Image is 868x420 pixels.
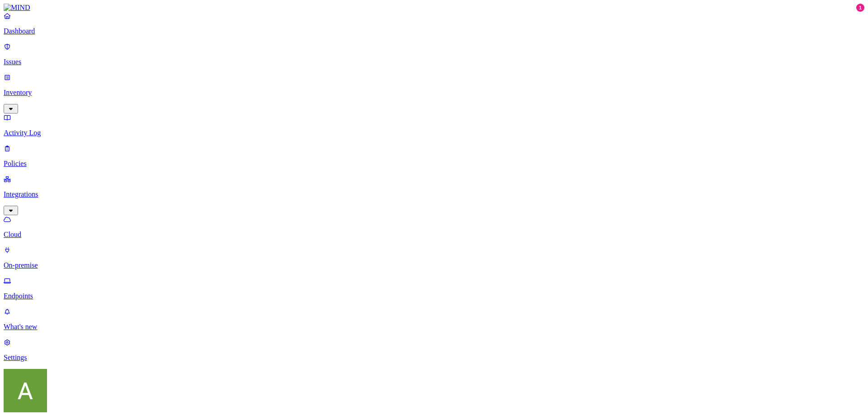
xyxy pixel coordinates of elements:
div: 1 [856,4,864,12]
img: Alessio Faiella [4,369,47,412]
a: Endpoints [4,277,864,300]
a: Policies [4,144,864,168]
a: Dashboard [4,12,864,35]
p: Endpoints [4,292,864,300]
a: Integrations [4,175,864,214]
p: Inventory [4,89,864,97]
p: On-premise [4,261,864,269]
p: Issues [4,58,864,66]
p: Settings [4,354,864,362]
a: MIND [4,4,864,12]
a: Issues [4,42,864,66]
a: What's new [4,307,864,331]
p: Cloud [4,231,864,239]
a: Inventory [4,73,864,112]
p: Policies [4,160,864,168]
p: Integrations [4,190,864,198]
a: Settings [4,338,864,362]
p: Activity Log [4,129,864,137]
a: Cloud [4,215,864,239]
a: Activity Log [4,113,864,137]
p: What's new [4,323,864,331]
p: Dashboard [4,27,864,35]
img: MIND [4,4,30,12]
a: On-premise [4,246,864,269]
